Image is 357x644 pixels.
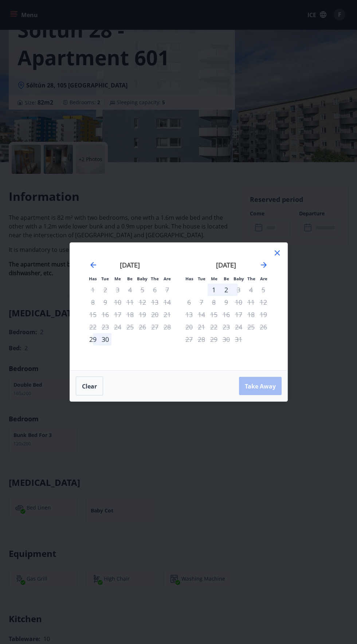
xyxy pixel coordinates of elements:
td: Not available. Monday, October 20, 2025 [183,321,195,333]
td: Not available. Wednesday, October 15, 2025 [208,308,220,321]
td: Not available. Friday, September 12, 2025 [136,296,149,308]
td: Not available. Tuesday, October 28, 2025 [195,333,208,346]
font: Baby [234,276,244,281]
td: Not available. Wednesday, October 29, 2025 [208,333,220,346]
button: Clear [76,376,103,395]
div: Move forward to switch to the next month. [259,261,268,269]
font: Has [89,276,97,281]
td: Not available. Friday, September 19, 2025 [136,308,149,321]
font: Tue [198,276,205,281]
td: Not available. Tuesday, September 9, 2025 [99,296,111,308]
font: The [151,276,159,281]
td: Not available. Sunday, October 12, 2025 [257,296,270,308]
td: Not available. Saturday, October 4, 2025 [245,284,257,296]
font: Are [164,276,171,281]
td: Not available. Tuesday, September 23, 2025 [99,321,111,333]
font: 30 [102,335,109,344]
td: Not available. Saturday, September 13, 2025 [149,296,161,308]
td: Not available. Saturday, October 11, 2025 [245,296,257,308]
td: Not available. Tuesday, October 7, 2025 [195,296,208,308]
td: Not available. Thursday, October 16, 2025 [220,308,232,321]
td: Not available. Saturday, September 6, 2025 [149,284,161,296]
div: Move backward to switch to the previous month. [89,261,98,269]
font: [DATE] [216,261,236,269]
td: Not available. Saturday, September 20, 2025 [149,308,161,321]
td: Not available. Tuesday, September 16, 2025 [99,308,111,321]
td: Not available. Wednesday, October 22, 2025 [208,321,220,333]
td: Not available. Sunday, September 28, 2025 [161,321,173,333]
td: Not available. Wednesday, September 24, 2025 [111,321,124,333]
td: Choose fimmtudagur, 2. október 2025 as your check-in date. It’s available. [220,284,232,296]
td: Not available. Wednesday, September 10, 2025 [111,296,124,308]
font: 3 [237,285,240,294]
td: Not available. Thursday, October 23, 2025 [220,321,232,333]
td: Not available. Thursday, September 18, 2025 [124,308,136,321]
td: Choose miðvikudagur, 1. október 2025 as your check-in date. It’s available. [208,284,220,296]
td: Not available. Thursday, October 9, 2025 [220,296,232,308]
font: 2 [224,285,228,294]
td: Not available. Monday, October 13, 2025 [183,308,195,321]
td: Not available. Thursday, September 11, 2025 [124,296,136,308]
td: Not available. Monday, September 22, 2025 [87,321,99,333]
td: Choose þriðjudagur, 30. september 2025 as your check-in date. It’s available. [99,333,111,346]
td: Not available. Monday, September 1, 2025 [87,284,99,296]
td: Not available. Friday, October 31, 2025 [232,333,245,346]
td: Not available. Monday, September 15, 2025 [87,308,99,321]
td: Not available. Sunday, September 7, 2025 [161,284,173,296]
td: Not available. Sunday, September 21, 2025 [161,308,173,321]
font: 1 [212,285,216,294]
td: Not available. Thursday, October 30, 2025 [220,333,232,346]
td: Not available. Saturday, October 18, 2025 [245,308,257,321]
td: Not available. Friday, October 3, 2025 [232,284,245,296]
font: Has [185,276,193,281]
strong: [DATE] [120,261,140,269]
td: Not available. Sunday, October 19, 2025 [257,308,270,321]
font: Baby [137,276,148,281]
td: Not available. Monday, October 27, 2025 [183,333,195,346]
td: Not available. Monday, October 6, 2025 [183,296,195,308]
td: Not available. Tuesday, October 21, 2025 [195,321,208,333]
td: Not available. Saturday, October 25, 2025 [245,321,257,333]
td: Not available. Wednesday, September 3, 2025 [111,284,124,296]
font: Tue [101,276,109,281]
td: Not available. Tuesday, September 2, 2025 [99,284,111,296]
td: Not available. Thursday, September 25, 2025 [124,321,136,333]
td: Not available. Wednesday, October 8, 2025 [208,296,220,308]
td: Not available. Sunday, October 5, 2025 [257,284,270,296]
td: Not available. Friday, October 24, 2025 [232,321,245,333]
font: Are [260,276,267,281]
td: Not available. Friday, October 10, 2025 [232,296,245,308]
font: The [247,276,255,281]
td: Not available. Friday, September 5, 2025 [136,284,149,296]
font: Be [127,276,133,281]
font: Be [224,276,229,281]
td: Not available. Wednesday, September 17, 2025 [111,308,124,321]
font: Clear [82,382,97,390]
div: Calendar [79,251,279,362]
td: Not available. Friday, September 26, 2025 [136,321,149,333]
font: Me [114,276,121,281]
td: Not available. Friday, October 17, 2025 [232,308,245,321]
td: Not available. Sunday, September 14, 2025 [161,296,173,308]
td: Not available. Saturday, September 27, 2025 [149,321,161,333]
td: Choose mánudagur, 29. september 2025 as your check-in date. It’s available. [87,333,99,346]
td: Not available. Monday, September 8, 2025 [87,296,99,308]
td: Not available. Tuesday, October 14, 2025 [195,308,208,321]
div: Check-out only available [232,284,245,296]
font: Me [211,276,217,281]
td: Not available. Sunday, October 26, 2025 [257,321,270,333]
div: Check-in only available [87,333,99,346]
td: Not available. Thursday, September 4, 2025 [124,284,136,296]
font: 29 [89,335,97,344]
